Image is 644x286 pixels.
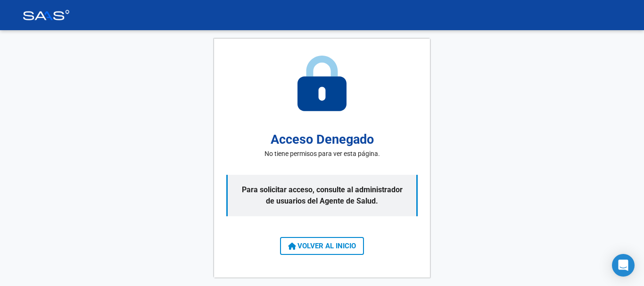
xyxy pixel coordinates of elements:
[612,254,635,277] div: Open Intercom Messenger
[226,175,418,216] p: Para solicitar acceso, consulte al administrador de usuarios del Agente de Salud.
[271,130,374,149] h2: Acceso Denegado
[288,242,356,250] span: VOLVER AL INICIO
[297,56,347,111] img: access-denied
[280,237,364,255] button: VOLVER AL INICIO
[23,10,70,20] img: Logo SAAS
[264,149,380,159] p: No tiene permisos para ver esta página.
